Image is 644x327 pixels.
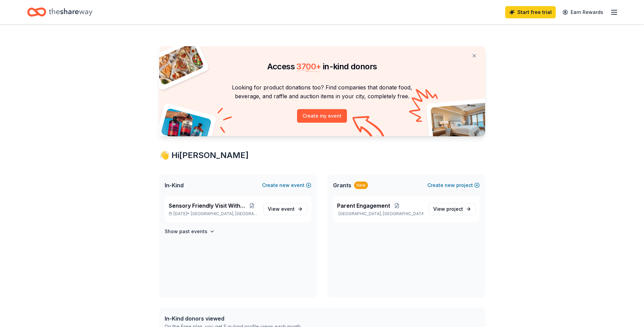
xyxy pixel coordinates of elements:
p: [DATE] • [169,211,258,217]
button: Show past events [165,227,215,236]
h4: Show past events [165,227,207,236]
span: Parent Engagement [337,202,390,210]
span: Sensory Friendly Visit With Santa [169,202,246,210]
span: Access in-kind donors [267,62,377,71]
p: [GEOGRAPHIC_DATA], [GEOGRAPHIC_DATA] [337,211,423,217]
span: View [433,205,463,213]
a: Home [27,4,92,20]
button: Createnewproject [427,181,480,189]
span: event [281,206,295,212]
span: Grants [333,181,351,189]
img: Curvy arrow [352,116,386,141]
img: Pizza [151,42,204,86]
span: In-Kind [165,181,184,189]
p: Looking for product donations too? Find companies that donate food, beverage, and raffle and auct... [167,83,477,101]
button: Createnewevent [262,181,311,189]
button: Create my event [297,109,347,123]
div: New [354,182,368,189]
span: new [445,181,455,189]
a: View project [429,203,476,215]
span: 3700 + [296,62,321,71]
div: In-Kind donors viewed [165,314,302,323]
span: [GEOGRAPHIC_DATA], [GEOGRAPHIC_DATA] [191,211,258,217]
span: View [268,205,295,213]
a: View event [263,203,307,215]
span: new [279,181,290,189]
a: Earn Rewards [558,6,607,18]
a: Start free trial [505,6,556,18]
span: project [446,206,463,212]
div: 👋 Hi [PERSON_NAME] [159,150,485,161]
